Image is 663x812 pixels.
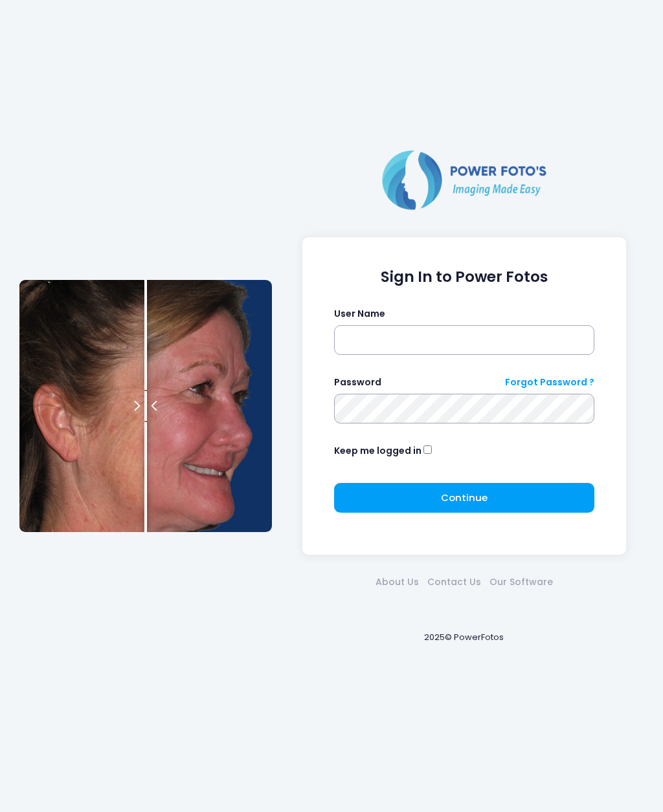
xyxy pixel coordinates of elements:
[505,376,594,389] a: Forgot Password ?
[334,444,421,458] label: Keep me logged in
[441,491,488,504] span: Continue
[371,575,423,589] a: About Us
[334,376,381,389] label: Password
[377,147,552,212] img: Logo
[485,575,557,589] a: Our Software
[285,610,644,665] div: 2025© PowerFotos
[423,575,485,589] a: Contact Us
[334,483,595,513] button: Continue
[334,268,595,286] h1: Sign In to Power Fotos
[334,307,385,321] label: User Name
